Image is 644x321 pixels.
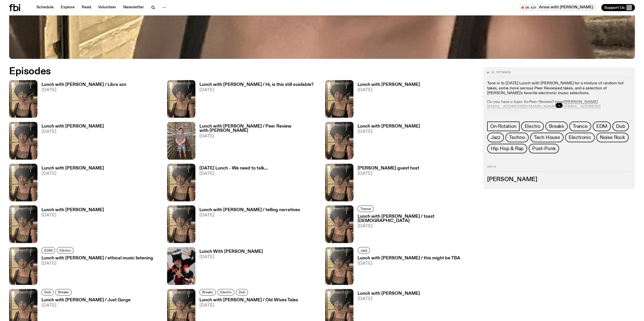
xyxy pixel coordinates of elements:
a: Lunch with [PERSON_NAME] / telling narratives[DATE] [195,208,300,243]
span: [DATE] [199,134,319,138]
span: [DATE] [199,255,263,259]
a: Trance [569,121,591,131]
a: Hip Hop & Rap [487,144,527,153]
h3: [DATE] Lunch - We need to talk... [199,166,268,170]
h3: Lunch with [PERSON_NAME] / ethical music listening [41,256,153,260]
span: Techno [509,135,525,140]
a: Breaks [545,121,568,131]
a: EDM [593,121,611,131]
span: [DATE] [358,171,419,176]
a: Jazz [358,247,370,254]
span: [DATE] [41,130,104,134]
h2: Hosts [487,165,631,171]
a: Lunch with [PERSON_NAME] / toast [DEMOGRAPHIC_DATA][DATE] [354,214,477,243]
a: Lunch with [PERSON_NAME] / Libra szn[DATE] [37,83,126,118]
span: Support Us [604,5,625,10]
span: Jazz [360,249,367,252]
span: Noise Rock [600,135,625,140]
a: Lunch with [PERSON_NAME] / this might be TBA[DATE] [354,256,460,285]
span: Breaks [202,290,213,294]
h3: Lunch with [PERSON_NAME] / Just Gorge [41,298,131,302]
span: [DATE] [41,171,104,176]
h3: Lunch with [PERSON_NAME] [358,291,420,296]
a: Read [79,4,94,11]
a: Volunteer [95,4,119,11]
a: [DATE] Lunch - We need to talk...[DATE] [195,166,268,201]
h3: Lunch with [PERSON_NAME] [41,124,104,129]
h3: [PERSON_NAME] guest host [358,166,419,170]
a: On Rotation [487,121,520,131]
a: Lunch with [PERSON_NAME] / ethical music listening[DATE] [37,256,153,285]
span: [DATE] [41,88,126,92]
h3: Lunch with [PERSON_NAME] [41,208,104,212]
a: Dub [612,121,629,131]
h2: Episodes [9,67,424,76]
h3: Lunch with [PERSON_NAME] / telling narratives [199,208,300,212]
a: Electronic [565,133,595,142]
a: Techno [505,133,529,142]
a: [PERSON_NAME] guest host[DATE] [354,166,419,201]
span: Tech House [534,135,560,140]
a: Newsletter [120,4,147,11]
span: Post-Punk [532,146,555,151]
h3: Lunch with [PERSON_NAME] [358,83,420,87]
span: Trance [573,124,588,129]
h3: Lunch with [PERSON_NAME] [41,166,104,170]
h3: Lunch with [PERSON_NAME] / toast [DEMOGRAPHIC_DATA] [358,214,477,223]
span: [DATE] [358,224,477,228]
span: Dub [239,290,245,294]
span: Dub [616,124,625,129]
span: EDM [44,249,52,252]
span: EDM [596,124,607,129]
span: [DATE] [358,297,420,301]
h3: Lunch with [PERSON_NAME] / Libra szn [41,83,126,87]
a: Explore [58,4,78,11]
a: Tech House [530,133,564,142]
h3: Lunch with [PERSON_NAME] / Peer Review with [PERSON_NAME] [199,124,319,133]
span: Jazz [491,135,500,140]
span: Electronic [569,135,591,140]
a: EDM [41,247,55,254]
a: Trance [358,205,374,212]
h3: Lunch with [PERSON_NAME] / Hi, is this still available? [199,83,314,87]
a: Lunch with [PERSON_NAME] / Peer Review with [PERSON_NAME][DATE] [195,124,319,159]
span: [DATE] [199,88,314,92]
span: [DATE] [41,261,153,266]
span: 31 episodes [491,71,511,74]
a: Breaks [55,289,72,295]
h3: Lunch with [PERSON_NAME] / Old Wives Tales [199,298,298,302]
a: Electro [57,247,74,254]
span: Breaks [58,290,69,294]
span: [DATE] [199,171,268,176]
span: Hip Hop & Rap [491,146,524,151]
p: Tune in to [DATE] Lunch with [PERSON_NAME] for a mixture of random hot takes, some more serious P... [487,81,631,96]
a: Noise Rock [596,133,629,142]
a: Lunch with [PERSON_NAME] / Hi, is this still available?[DATE] [195,83,314,118]
span: [DATE] [358,130,420,134]
a: Dub [41,289,54,295]
a: Dub [236,289,248,295]
span: [DATE] [41,213,104,217]
a: Lunch with [PERSON_NAME][DATE] [37,166,104,201]
a: Lunch with [PERSON_NAME][DATE] [37,208,104,243]
a: Lunch with [PERSON_NAME][DATE] [37,124,104,159]
span: On Rotation [490,124,516,129]
span: [DATE] [358,261,460,266]
a: Lunch With [PERSON_NAME][DATE] [195,250,263,285]
a: Electro [217,289,234,295]
h3: Lunch with [PERSON_NAME] [358,124,420,129]
a: Jazz [487,133,504,142]
span: Electro [59,249,71,252]
a: Post-Punk [529,144,559,153]
span: [DATE] [199,303,298,308]
span: Trance [360,207,371,210]
span: [DATE] [41,303,131,308]
span: [DATE] [199,213,300,217]
a: Breaks [199,289,216,295]
span: Electro [220,290,232,294]
button: On AirArvos with [PERSON_NAME] [519,4,597,11]
a: Schedule [33,4,57,11]
h3: [PERSON_NAME] [487,177,631,182]
span: Electro [525,124,541,129]
a: Lunch with [PERSON_NAME][DATE] [354,83,420,118]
